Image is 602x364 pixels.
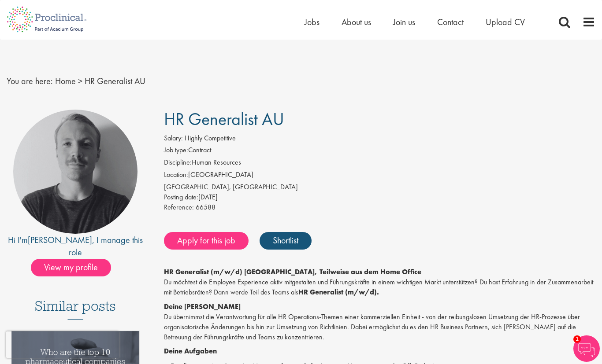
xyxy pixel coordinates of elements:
[164,192,596,202] div: [DATE]
[486,16,525,28] a: Upload CV
[573,335,600,362] img: Chatbot
[164,267,596,298] p: Du möchtest die Employee Experience aktiv mitgestalten und Führungskräfte in einem wichtigen Mark...
[78,75,82,87] span: >
[164,182,596,192] div: [GEOGRAPHIC_DATA], [GEOGRAPHIC_DATA]
[31,259,111,276] span: View my profile
[164,158,192,168] label: Discipline:
[196,202,216,212] span: 66588
[260,232,312,250] a: Shortlist
[164,202,194,213] label: Reference:
[164,108,284,130] span: HR Generalist AU
[6,331,119,358] iframe: reCAPTCHA
[7,75,53,87] span: You are here:
[164,192,198,202] span: Posting date:
[164,170,188,180] label: Location:
[305,16,320,28] a: Jobs
[393,16,415,28] a: Join us
[164,232,249,250] a: Apply for this job
[342,16,371,28] a: About us
[164,346,217,356] strong: Deine Aufgaben
[164,302,241,311] strong: Deine [PERSON_NAME]
[35,298,116,320] h3: Similar posts
[164,133,183,143] label: Salary:
[185,133,236,143] span: Highly Competitive
[7,234,144,259] div: Hi I'm , I manage this role
[164,158,596,170] li: Human Resources
[31,261,120,272] a: View my profile
[55,75,76,87] a: breadcrumb link
[164,145,596,158] li: Contract
[28,234,92,246] a: [PERSON_NAME]
[85,75,145,87] span: HR Generalist AU
[164,170,596,182] li: [GEOGRAPHIC_DATA]
[164,302,596,342] p: Du übernimmst die Verantwortung für alle HR Operations-Themen einer kommerziellen Einheit - von d...
[298,287,379,297] strong: HR Generalist (m/w/d).
[164,267,421,276] strong: HR Generalist (m/w/d) [GEOGRAPHIC_DATA], Teilweise aus dem Home Office
[164,145,188,155] label: Job type:
[573,335,581,343] span: 1
[437,16,464,28] a: Contact
[13,110,137,234] img: imeage of recruiter Felix Zimmer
